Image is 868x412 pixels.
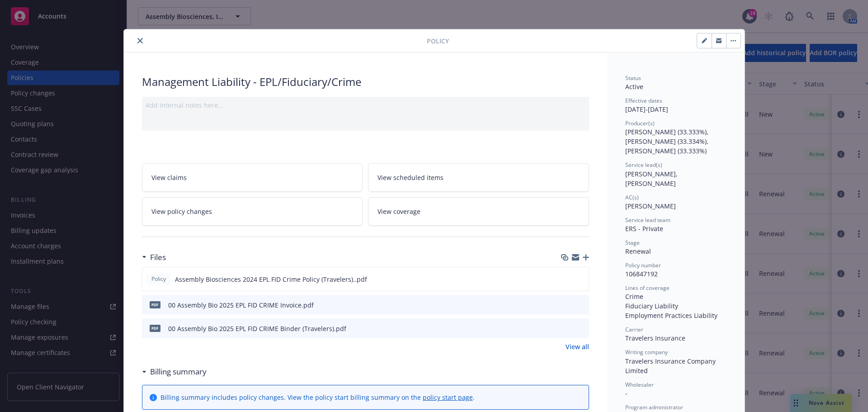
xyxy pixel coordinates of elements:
[168,324,346,333] div: 00 Assembly Bio 2025 EPL FID CRIME Binder (Travelers).pdf
[625,74,641,82] span: Status
[377,207,420,216] span: View coverage
[625,389,627,398] span: -
[625,239,640,246] span: Stage
[577,275,585,284] button: preview file
[625,97,726,114] div: [DATE] - [DATE]
[377,173,443,182] span: View scheduled items
[625,270,658,278] span: 106847192
[150,275,168,283] span: Policy
[625,170,679,188] span: [PERSON_NAME], [PERSON_NAME]
[625,119,655,127] span: Producer(s)
[151,207,212,216] span: View policy changes
[625,403,683,411] span: Program administrator
[625,202,676,210] span: [PERSON_NAME]
[562,275,570,284] button: download file
[625,381,654,388] span: Wholesaler
[427,36,449,46] span: Policy
[175,275,367,284] span: Assembly Biosciences 2024 EPL FID Crime Policy (Travelers)..pdf
[625,161,662,169] span: Service lead(s)
[625,292,726,301] div: Crime
[160,393,475,402] div: Billing summary includes policy changes. View the policy start billing summary on the .
[625,224,663,233] span: ERS - Private
[566,342,589,351] a: View all
[625,357,717,375] span: Travelers Insurance Company Limited
[142,163,363,192] a: View claims
[625,261,661,269] span: Policy number
[142,74,589,90] div: Management Liability - EPL/Fiduciary/Crime
[577,300,585,310] button: preview file
[625,326,643,333] span: Carrier
[625,97,662,104] span: Effective dates
[142,197,363,226] a: View policy changes
[625,284,670,292] span: Lines of coverage
[625,348,668,356] span: Writing company
[368,197,589,226] a: View coverage
[563,324,570,333] button: download file
[150,251,166,263] h3: Files
[625,334,685,342] span: Travelers Insurance
[135,35,146,46] button: close
[168,300,314,310] div: 00 Assembly Bio 2025 EPL FID CRIME Invoice.pdf
[151,173,187,182] span: View claims
[625,128,710,155] span: [PERSON_NAME] (33.333%), [PERSON_NAME] (33.334%), [PERSON_NAME] (33.333%)
[577,324,585,333] button: preview file
[625,194,639,201] span: AC(s)
[142,366,207,378] div: Billing summary
[150,325,160,331] span: pdf
[150,366,207,378] h3: Billing summary
[625,311,726,320] div: Employment Practices Liability
[625,82,643,91] span: Active
[368,163,589,192] a: View scheduled items
[142,251,166,263] div: Files
[563,300,570,310] button: download file
[625,301,726,311] div: Fiduciary Liability
[625,216,670,224] span: Service lead team
[150,301,160,308] span: pdf
[423,393,473,402] a: policy start page
[625,247,651,256] span: Renewal
[146,100,585,110] div: Add internal notes here...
